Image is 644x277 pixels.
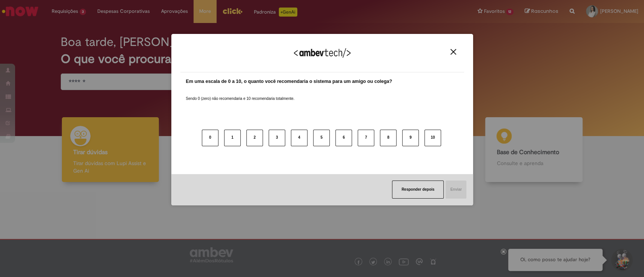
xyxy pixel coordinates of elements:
img: Close [450,49,456,55]
button: 10 [424,130,441,146]
label: Em uma escala de 0 a 10, o quanto você recomendaria o sistema para um amigo ou colega? [186,78,392,85]
button: 3 [269,130,285,146]
button: 2 [246,130,263,146]
button: 9 [402,130,419,146]
button: 5 [313,130,330,146]
img: Logo Ambevtech [294,48,350,58]
button: 4 [291,130,307,146]
button: 8 [380,130,397,146]
button: 7 [358,130,374,146]
button: 0 [202,130,218,146]
button: Close [448,49,458,55]
button: Responder depois [392,181,444,199]
button: 1 [224,130,241,146]
button: 6 [335,130,352,146]
label: Sendo 0 (zero) não recomendaria e 10 recomendaria totalmente. [186,87,295,101]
